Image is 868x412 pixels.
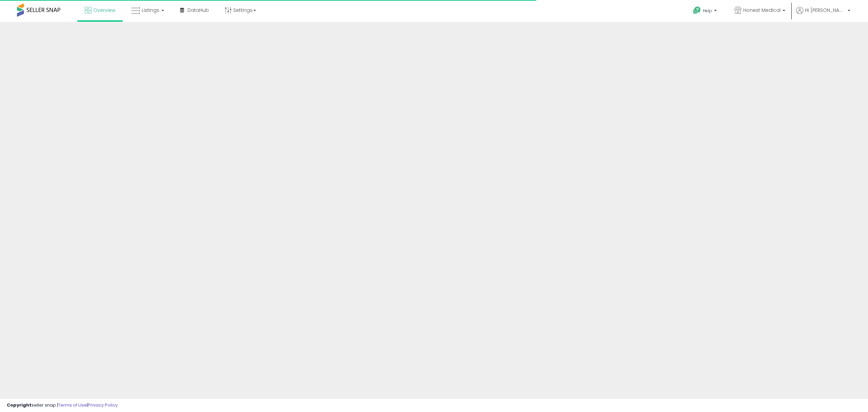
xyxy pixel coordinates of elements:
[142,7,159,14] span: Listings
[805,7,846,14] span: Hi [PERSON_NAME]
[703,8,712,14] span: Help
[93,7,115,14] span: Overview
[796,7,850,22] a: Hi [PERSON_NAME]
[188,7,209,14] span: DataHub
[688,1,724,22] a: Help
[693,6,701,15] i: Get Help
[743,7,781,14] span: Honest Medical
